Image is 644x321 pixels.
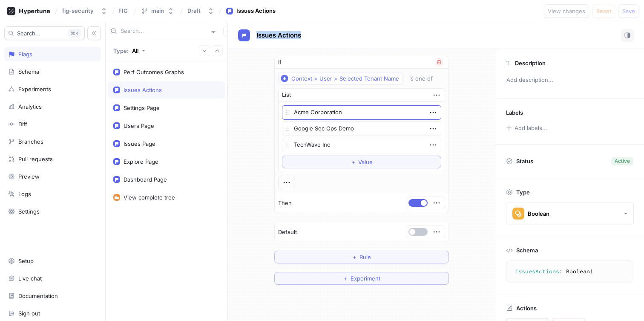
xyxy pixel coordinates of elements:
div: K [68,29,81,38]
button: ＋Value [282,156,441,168]
p: Type: [113,47,129,54]
div: Context > User > Selected Tenant Name [291,75,399,82]
div: Sign out [18,310,40,317]
div: Active [615,157,630,165]
button: fig-security [59,4,111,18]
div: Logs [18,191,31,197]
a: Documentation [4,289,101,303]
div: Settings Page [124,104,160,111]
div: Explore Page [124,158,158,165]
button: Reset [592,4,615,18]
div: Live chat [18,275,42,282]
div: Analytics [18,103,42,110]
p: Default [278,228,297,237]
p: Description [515,60,546,67]
button: main [138,4,178,18]
p: Status [516,155,533,167]
button: ＋Rule [274,251,449,263]
span: Issues Actions [256,32,301,39]
p: If [278,58,282,67]
div: List [282,91,291,99]
textarea: Google Sec Ops Demo [282,121,441,136]
div: Experiments [18,86,51,93]
p: Add description... [503,73,637,87]
div: Dashboard Page [124,176,167,183]
div: Documentation [18,292,58,299]
div: Boolean [528,210,549,217]
div: Settings [18,208,40,215]
button: Search...K [4,26,85,40]
div: Diff [18,121,27,127]
div: Pull requests [18,156,53,162]
div: All [132,47,138,54]
p: Schema [516,247,538,254]
button: Type: All [110,43,148,58]
button: ＋Experiment [274,272,449,285]
span: Reset [596,9,611,14]
p: Labels [506,109,523,116]
button: Add labels... [503,122,550,133]
span: Save [622,9,635,14]
textarea: Acme Corporation [282,105,441,120]
span: Rule [359,254,371,260]
button: is one of [405,72,445,85]
textarea: TechWave Inc [282,138,441,152]
div: Issues Actions [236,7,276,15]
div: Flags [18,51,32,58]
div: Preview [18,173,40,180]
span: ＋ [343,276,348,281]
span: ＋ [352,254,357,260]
span: Experiment [351,276,380,281]
input: Search... [121,27,207,35]
span: Search... [17,31,40,36]
div: Issues Actions [124,87,162,93]
textarea: issuesActions: Boolean! [510,264,630,279]
p: Actions [516,305,537,312]
div: fig-security [62,7,94,14]
button: View changes [544,4,589,18]
div: Users Page [124,122,154,129]
span: FIG [118,8,128,14]
div: Draft [187,7,201,14]
p: Type [516,189,530,196]
div: Setup [18,257,34,264]
button: Context > User > Selected Tenant Name [278,72,403,85]
button: Boolean [506,202,634,225]
span: View changes [548,9,585,14]
span: Value [358,159,373,165]
button: Expand all [199,45,210,56]
div: Perf Outcomes Graphs [124,69,184,75]
div: View complete tree [124,194,175,201]
div: main [151,7,164,14]
div: Schema [18,68,39,75]
button: Collapse all [212,45,223,56]
span: ＋ [351,159,356,165]
p: Then [278,199,292,208]
div: Issues Page [124,140,155,147]
div: is one of [409,75,433,82]
button: Draft [184,4,218,18]
div: Branches [18,138,43,145]
button: Save [618,4,639,18]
